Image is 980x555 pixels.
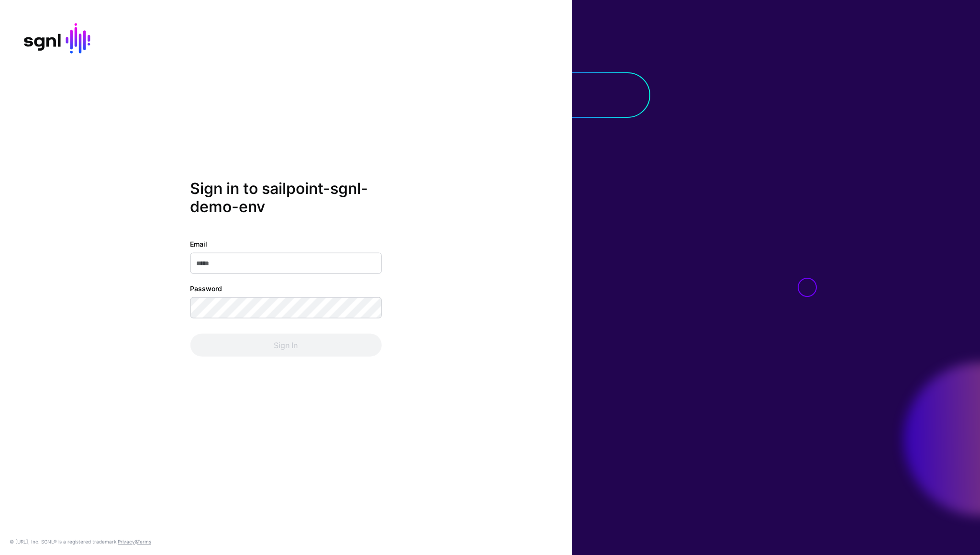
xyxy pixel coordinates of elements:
[10,538,151,545] div: © [URL], Inc. SGNL® is a registered trademark. &
[118,539,135,544] a: Privacy
[137,539,151,544] a: Terms
[190,239,207,249] label: Email
[190,283,222,294] label: Password
[190,179,381,216] h2: Sign in to sailpoint-sgnl-demo-env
